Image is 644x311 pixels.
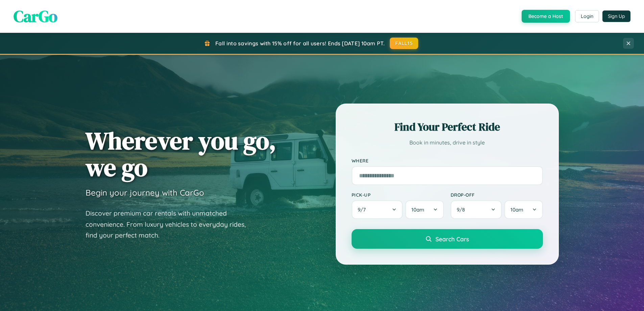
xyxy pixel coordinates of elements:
[352,119,543,134] h2: Find Your Perfect Ride
[352,192,444,198] label: Pick-up
[14,5,57,27] span: CarGo
[86,127,276,181] h1: Wherever you go, we go
[504,200,543,219] button: 10am
[451,200,502,219] button: 9/8
[352,138,543,148] p: Book in minutes, drive in style
[451,192,543,198] label: Drop-off
[352,200,403,219] button: 9/7
[86,187,204,198] h3: Begin your journey with CarGo
[405,200,444,219] button: 10am
[435,235,469,243] span: Search Cars
[352,158,543,163] label: Where
[602,10,630,22] button: Sign Up
[510,206,523,213] span: 10am
[575,10,599,22] button: Login
[215,40,385,47] span: Fall into savings with 15% off for all users! Ends [DATE] 10am PT.
[522,10,570,23] button: Become a Host
[411,206,424,213] span: 10am
[86,208,255,241] p: Discover premium car rentals with unmatched convenience. From luxury vehicles to everyday rides, ...
[358,206,369,213] span: 9 / 7
[457,206,468,213] span: 9 / 8
[390,38,418,49] button: FALL15
[352,229,543,249] button: Search Cars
